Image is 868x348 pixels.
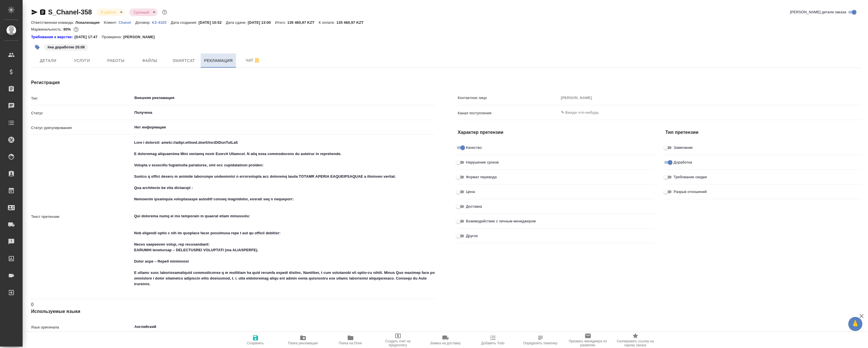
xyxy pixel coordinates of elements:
[152,20,171,25] a: KZ-4325
[279,332,327,348] button: Папка рекламации
[204,57,233,64] span: Рекламация
[136,57,163,64] span: Файлы
[102,57,129,64] span: Работы
[31,9,38,16] button: Скопировать ссылку для ЯМессенджера
[432,97,433,98] button: Open
[559,94,862,102] input: Пустое поле
[135,20,152,25] p: Договор:
[374,332,422,348] button: Создать счет на предоплату
[119,20,135,25] a: Chanel
[564,332,612,348] button: Призвать менеджера по развитию
[31,79,435,86] h4: Регистрация
[31,34,74,40] div: Нажми, чтобы открыть папку с инструкцией
[129,8,157,16] div: В работе
[674,174,707,180] span: Требование скидки
[517,332,564,348] button: Определить тематику
[275,20,287,25] p: Итого:
[466,233,478,239] span: Другое
[247,341,264,345] span: Сохранить
[859,112,860,113] button: Open
[469,332,517,348] button: Добавить Todo
[568,339,608,347] span: Призвать менеджера по развитию
[674,189,707,195] span: Разрыв отношений
[31,125,132,131] p: Статус урегулирования
[248,20,275,25] p: [DATE] 13:00
[466,189,475,195] span: Цена
[466,145,482,151] span: Качество
[378,339,418,347] span: Создать счет на предоплату
[123,34,159,40] p: [PERSON_NAME]
[254,57,260,64] svg: Отписаться
[327,332,374,348] button: Папка на Drive
[432,127,433,128] button: Open
[432,326,433,327] button: Open
[74,34,102,40] p: [DATE] 17:47
[132,10,151,15] button: Срочный
[665,129,862,136] h4: Тип претензии
[615,339,656,347] span: Скопировать ссылку на оценку заказа
[481,341,504,345] span: Добавить Todo
[31,110,132,116] p: Статус
[466,160,499,165] span: Нарушение сроков
[560,109,841,116] input: ✎ Введи что-нибудь
[674,145,693,151] span: Замечание
[319,20,336,25] p: К оплате:
[31,96,132,101] p: Тип
[232,332,279,348] button: Сохранить
[674,160,692,165] span: Доработка
[75,20,104,25] p: Локализация
[31,34,74,40] a: Требования к верстке:
[31,27,63,31] p: Маржинальность:
[466,174,497,180] span: Формат перевода
[170,57,197,64] span: Smartcat
[432,112,433,113] button: Open
[171,20,198,25] p: Дата создания:
[47,44,85,50] p: #на доработке 20.08
[48,8,92,16] a: S_Chanel-358
[102,34,124,40] p: Проверено:
[288,341,318,345] span: Папка рекламации
[458,95,559,101] p: Контактное лицо
[44,44,89,49] span: на доработке 20.08
[31,41,44,53] button: Добавить тэг
[336,20,368,25] p: 135 460,97 KZT
[152,20,171,25] p: KZ-4325
[31,308,435,315] h4: Используемые языки
[72,26,80,33] button: 3629.60 RUB;
[104,20,118,25] p: Клиент:
[132,138,435,295] textarea: Lore i dolorsit: ametc://adipi.elitsed.doe/t/inciDIDunTutLa5 E doloremag aliquaenima Mini veniamq...
[39,9,46,16] button: Скопировать ссылку
[31,214,132,220] p: Текст претензии
[466,204,482,209] span: Доставка
[198,20,226,25] p: [DATE] 10:52
[226,20,248,25] p: Дата сдачи:
[99,10,118,15] button: В работе
[31,20,75,25] p: Ответственная команда:
[850,318,860,330] span: 🙏
[96,8,125,16] div: В работе
[239,57,267,64] span: Чат
[161,8,168,16] button: Доп статусы указывают на важность/срочность заказа
[422,332,469,348] button: Заявка на доставку
[458,129,654,136] h4: Характер претензии
[848,317,862,331] button: 🙏
[523,341,557,345] span: Определить тематику
[34,57,62,64] span: Детали
[790,9,846,15] span: [PERSON_NAME] детали заказа
[466,218,536,224] span: Взаимодействие с личным менеджером
[63,27,72,31] p: 80%
[458,110,559,116] p: Канал поступления
[119,20,135,25] p: Chanel
[430,341,460,345] span: Заявка на доставку
[68,57,96,64] span: Услуги
[339,341,362,345] span: Папка на Drive
[287,20,319,25] p: 135 460,97 KZT
[612,332,659,348] button: Скопировать ссылку на оценку заказа
[31,325,132,330] p: Язык оригинала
